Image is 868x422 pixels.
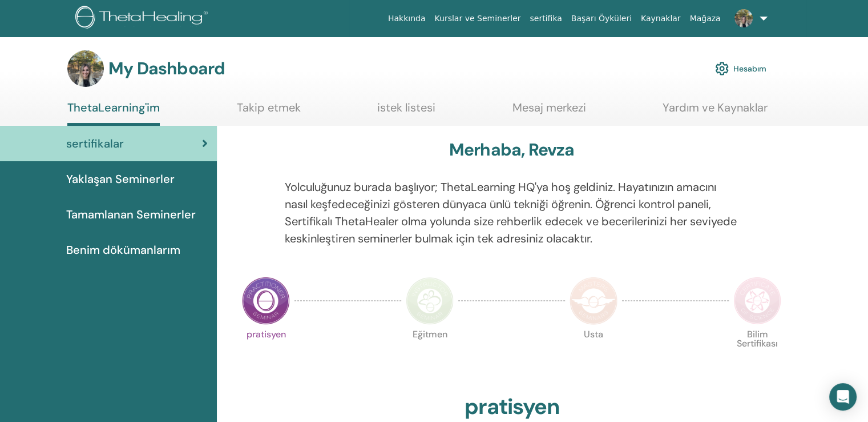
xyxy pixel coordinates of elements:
a: Kurslar ve Seminerler [430,8,525,29]
a: istek listesi [377,101,435,123]
a: Mağaza [685,8,725,29]
span: Yaklaşan Seminerler [66,170,175,188]
span: Benim dökümanlarım [66,241,180,258]
a: Hakkında [383,8,430,29]
img: Certificate of Science [733,277,781,325]
p: Yolculuğunuz burada başlıyor; ThetaLearning HQ'ya hoş geldiniz. Hayatınızın amacını nasıl keşfede... [285,178,739,247]
span: Tamamlanan Seminerler [66,206,196,223]
span: sertifikalar [66,135,124,152]
img: default.jpg [734,9,753,27]
img: Practitioner [242,277,290,325]
a: Başarı Öyküleri [567,8,636,29]
img: cog.svg [715,59,729,78]
a: Kaynaklar [636,8,685,29]
img: Master [570,277,617,325]
p: Eğitmen [406,330,454,378]
a: sertifika [525,8,566,29]
p: pratisyen [242,330,290,378]
img: Instructor [406,277,454,325]
a: Mesaj merkezi [512,101,586,123]
a: Takip etmek [237,101,301,123]
h3: Merhaba, Revza [449,140,575,160]
h3: My Dashboard [108,58,225,79]
img: logo.png [75,6,212,31]
img: default.jpg [67,50,104,87]
h2: pratisyen [465,394,559,420]
a: Hesabım [715,56,766,81]
p: Bilim Sertifikası [733,330,781,378]
a: Yardım ve Kaynaklar [663,101,768,123]
div: Open Intercom Messenger [829,383,857,411]
a: ThetaLearning'im [67,101,160,126]
p: Usta [570,330,617,378]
